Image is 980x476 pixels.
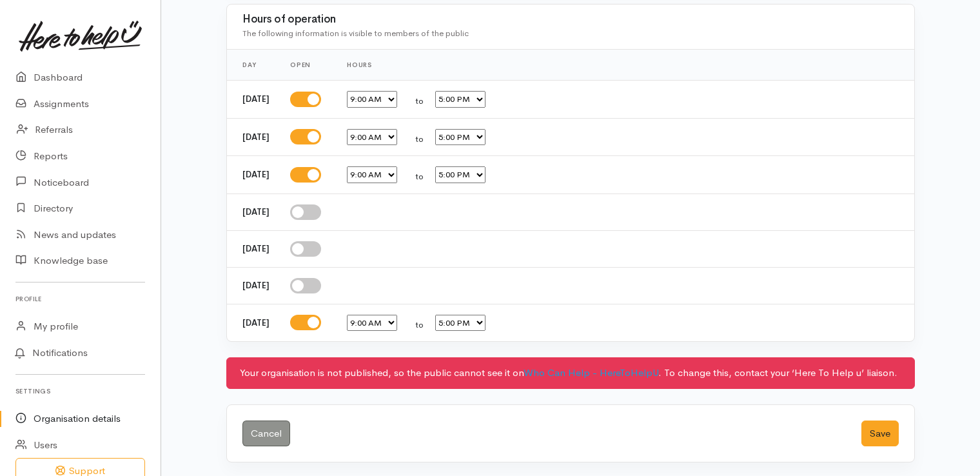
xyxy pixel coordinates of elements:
th: Hours [337,50,914,81]
b: [DATE] [242,317,269,328]
b: [DATE] [242,243,269,254]
b: [DATE] [242,94,269,104]
span: The following information is visible to members of the public [242,28,469,39]
th: Open [280,50,337,81]
b: [DATE] [242,132,269,143]
span: to [415,315,424,332]
h6: Settings [15,382,145,400]
span: to [415,91,424,108]
h6: Profile [15,290,145,308]
h3: Hours of operation [242,14,899,26]
a: Who Can Help - HereToHelpU [524,366,658,379]
b: [DATE] [242,280,269,291]
span: to [415,129,424,146]
button: Save [861,421,899,447]
th: Day [227,50,280,81]
b: [DATE] [242,206,269,217]
b: [DATE] [242,169,269,180]
a: Cancel [242,421,290,447]
div: Your organisation is not published, so the public cannot see it on . To change this, contact your... [226,357,915,389]
span: to [415,166,424,183]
